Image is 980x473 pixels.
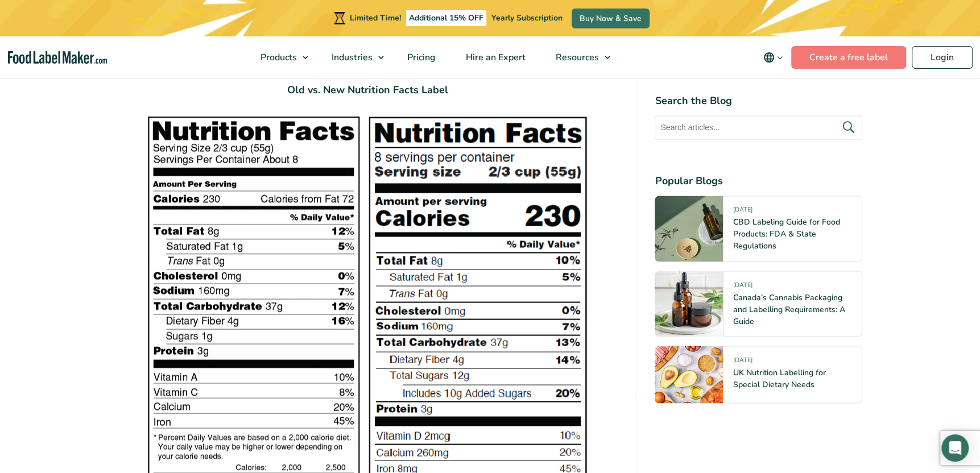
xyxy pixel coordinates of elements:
span: [DATE] [733,280,752,293]
span: Industries [328,51,374,64]
a: CBD Labeling Guide for Food Products: FDA & State Regulations [733,217,840,251]
a: Canada’s Cannabis Packaging and Labelling Requirements: A Guide [733,292,845,326]
h4: Popular Blogs [655,173,862,189]
div: Open Intercom Messenger [941,434,969,462]
a: Hire an Expert [451,36,538,78]
a: Industries [317,36,390,78]
a: Products [246,36,314,78]
a: Create a free label [791,46,906,69]
span: Yearly Subscription [491,13,563,23]
input: Search articles... [655,115,862,139]
h4: Search the Blog [655,93,862,109]
span: Hire an Expert [462,51,527,64]
span: [DATE] [733,355,752,368]
a: UK Nutrition Labelling for Special Dietary Needs [733,367,825,389]
span: Limited Time! [350,13,401,23]
span: Additional 15% OFF [406,10,486,26]
a: Pricing [392,36,448,78]
span: Pricing [404,51,437,64]
strong: Old vs. New Nutrition Facts Label [287,83,448,97]
span: Resources [552,51,600,64]
a: Login [912,46,973,69]
span: [DATE] [733,205,752,218]
a: Resources [541,36,616,78]
span: Products [257,51,298,64]
a: Buy Now & Save [572,9,650,28]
